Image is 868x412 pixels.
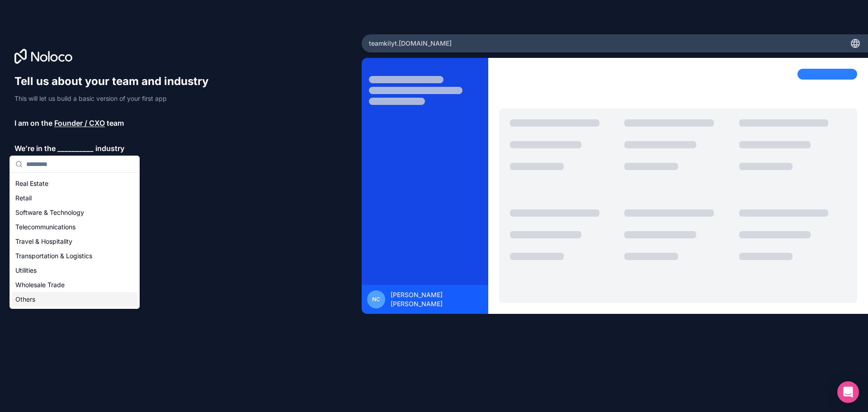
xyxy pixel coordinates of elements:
[12,220,137,234] div: Telecommunications
[14,94,217,103] p: This will let us build a basic version of your first app
[12,191,137,205] div: Retail
[372,296,380,303] span: NC
[12,205,137,220] div: Software & Technology
[14,143,56,154] span: We’re in the
[14,74,217,89] h1: Tell us about your team and industry
[837,381,859,403] div: Open Intercom Messenger
[54,118,105,128] span: Founder / CXO
[95,143,124,154] span: industry
[12,249,137,263] div: Transportation & Logistics
[107,118,124,128] span: team
[391,290,483,308] span: [PERSON_NAME] [PERSON_NAME]
[12,176,137,191] div: Real Estate
[12,278,137,292] div: Wholesale Trade
[12,263,137,278] div: Utilities
[14,118,52,128] span: I am on the
[57,143,94,154] span: __________
[12,292,137,307] div: Others
[10,173,139,308] div: Suggestions
[12,234,137,249] div: Travel & Hospitality
[369,39,452,48] span: teamkilyt .[DOMAIN_NAME]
